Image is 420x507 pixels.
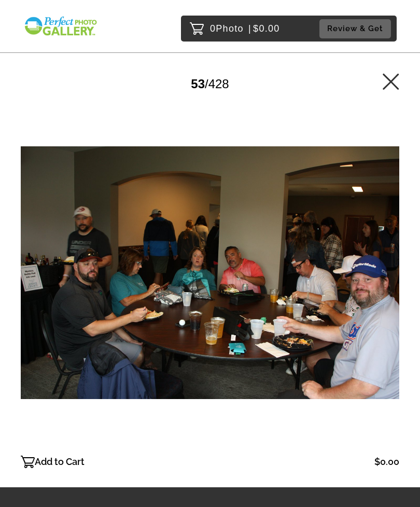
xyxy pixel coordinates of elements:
span: Photo [216,20,244,37]
button: Review & Get [319,19,391,38]
p: Add to Cart [35,454,85,470]
span: 53 [191,77,205,91]
div: / [191,73,229,95]
p: 0 $0.00 [210,20,280,37]
a: Review & Get [319,19,394,38]
span: | [248,23,251,34]
span: 428 [208,77,229,91]
img: Snapphound Logo [23,16,98,37]
p: $0.00 [374,454,399,470]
